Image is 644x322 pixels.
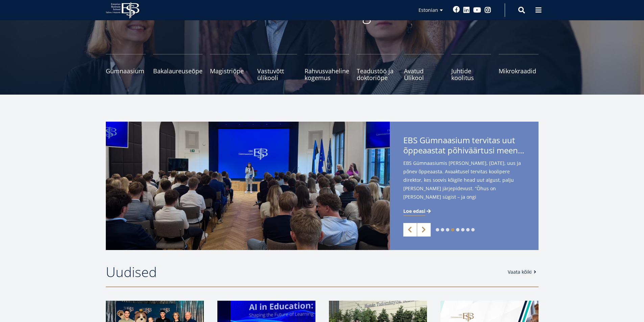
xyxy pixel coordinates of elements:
a: Vastuvõtt ülikooli [257,54,297,81]
a: Avatud Ülikool [404,54,444,81]
a: 5 [456,228,459,231]
p: Vastutusteadlik kogukond [143,3,501,24]
a: Loe edasi [403,208,432,215]
a: Instagram [484,7,491,14]
span: Mikrokraadid [499,68,539,74]
img: a [106,122,390,250]
a: 2 [441,228,444,231]
a: Mikrokraadid [499,54,539,81]
a: 8 [471,228,475,231]
span: Loe edasi [403,208,425,215]
span: Avatud Ülikool [404,68,444,81]
span: Magistriõpe [210,68,250,74]
a: Bakalaureuseõpe [153,54,202,81]
span: EBS Gümnaasium tervitas uut [403,135,525,157]
a: Youtube [473,7,481,14]
a: 7 [466,228,470,231]
span: Rahvusvaheline kogemus [305,68,349,81]
span: Juhtide koolitus [451,68,491,81]
a: Previous [403,223,417,237]
a: Teadustöö ja doktoriõpe [357,54,397,81]
a: Linkedin [463,7,470,14]
a: Vaata kõiki [508,269,539,275]
a: Gümnaasium [106,54,146,81]
a: Magistriõpe [210,54,250,81]
a: 1 [436,228,439,231]
a: Juhtide koolitus [451,54,491,81]
span: Vastuvõtt ülikooli [257,68,297,81]
span: Bakalaureuseõpe [153,68,202,74]
a: Facebook [453,6,460,13]
h2: Uudised [106,264,501,280]
a: 3 [446,228,449,231]
span: õppeaastat põhiväärtusi meenutades [403,145,525,155]
a: Rahvusvaheline kogemus [305,54,349,81]
a: 4 [451,228,454,231]
span: Teadustöö ja doktoriõpe [357,68,397,81]
a: 6 [461,228,464,231]
span: Gümnaasium [106,68,146,74]
span: EBS Gümnaasiumis [PERSON_NAME], [DATE], uus ja põnev õppeaasta. Avaaktusel tervitas koolipere dir... [403,159,525,212]
a: Next [417,223,431,237]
